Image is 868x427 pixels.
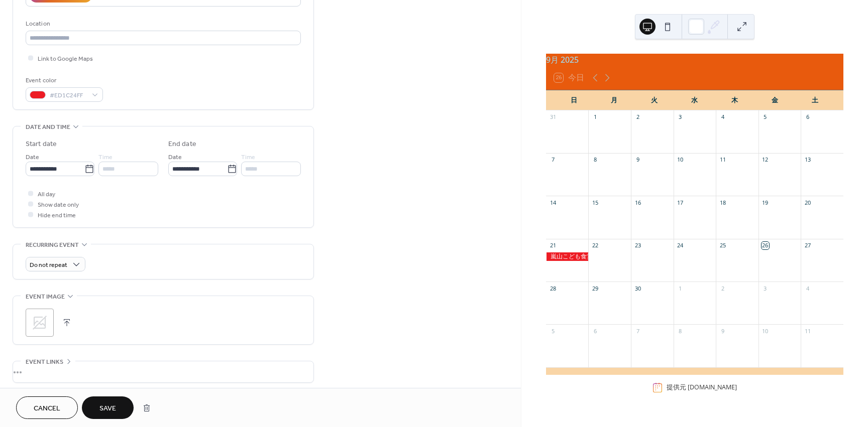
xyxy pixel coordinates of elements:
span: Cancel [34,403,60,414]
span: Do not repeat [30,259,67,271]
div: 9月 2025 [546,54,843,66]
div: 嵐山こども食堂開催日 [546,252,589,261]
div: 31 [549,113,557,121]
span: Time [98,152,113,163]
div: 8 [591,156,599,164]
span: Link to Google Maps [38,54,93,64]
div: 28 [549,284,557,292]
div: Start date [26,139,57,150]
div: 4 [719,113,726,121]
div: 18 [719,199,726,206]
div: 3 [677,113,684,121]
div: 7 [634,327,641,335]
div: 火 [634,90,675,110]
div: End date [168,139,196,150]
div: 21 [549,242,557,249]
div: 12 [762,156,769,164]
div: 5 [762,113,769,121]
div: 27 [804,242,811,249]
div: 24 [677,242,684,249]
span: Recurring event [26,240,79,250]
div: 5 [549,327,557,335]
div: 16 [634,199,641,206]
div: 6 [804,113,811,121]
button: Cancel [16,396,78,419]
div: 15 [591,199,599,206]
div: 8 [677,327,684,335]
div: 4 [804,284,811,292]
div: 月 [594,90,634,110]
div: 10 [762,327,769,335]
div: 水 [675,90,715,110]
span: Date [168,152,182,163]
div: 木 [715,90,755,110]
div: 22 [591,242,599,249]
div: 日 [554,90,594,110]
div: 29 [591,284,599,292]
span: Date [26,152,39,163]
div: 14 [549,199,557,206]
div: ; [26,309,54,337]
span: Date and time [26,122,70,132]
div: Event color [26,75,101,86]
div: 土 [795,90,835,110]
div: 6 [591,327,599,335]
span: Save [99,403,116,414]
div: 11 [719,156,726,164]
button: Save [82,396,134,419]
div: 11 [804,327,811,335]
span: Event image [26,292,65,302]
span: Event links [26,357,63,367]
span: Hide end time [38,210,76,221]
span: Show date only [38,200,79,210]
div: 23 [634,242,641,249]
div: Location [26,19,299,29]
span: All day [38,189,55,200]
div: ••• [13,361,313,382]
div: 19 [762,199,769,206]
div: 20 [804,199,811,206]
span: #ED1C24FF [50,90,87,101]
div: 9 [634,156,641,164]
div: 2 [634,113,641,121]
div: 提供元 [667,383,737,392]
div: 3 [762,284,769,292]
div: 25 [719,242,726,249]
div: 2 [719,284,726,292]
a: [DOMAIN_NAME] [688,383,737,391]
div: 1 [591,113,599,121]
div: 17 [677,199,684,206]
div: 金 [755,90,795,110]
span: Time [241,152,255,163]
div: 30 [634,284,641,292]
div: 7 [549,156,557,164]
div: 13 [804,156,811,164]
div: 9 [719,327,726,335]
div: 26 [762,242,769,249]
div: 1 [677,284,684,292]
div: 10 [677,156,684,164]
